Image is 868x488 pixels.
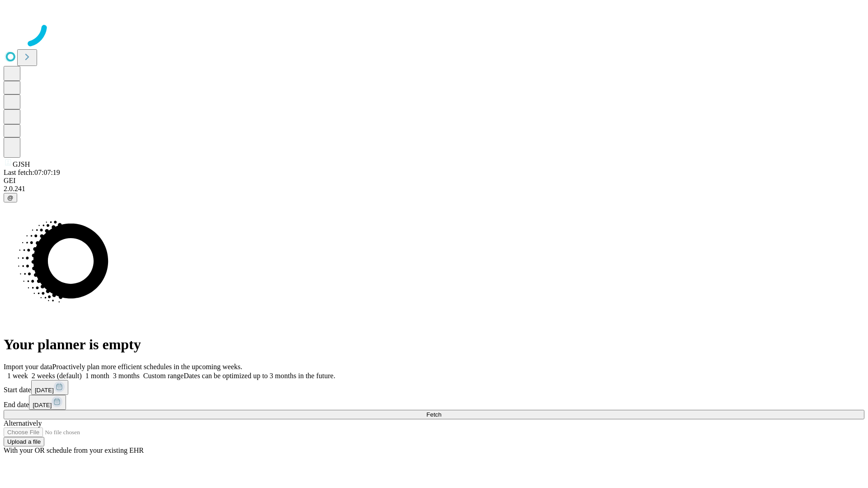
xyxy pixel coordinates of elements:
[4,363,52,371] span: Import your data
[4,185,864,193] div: 2.0.241
[7,372,28,380] span: 1 week
[4,380,864,395] div: Start date
[33,402,52,408] span: [DATE]
[31,380,68,395] button: [DATE]
[4,419,42,427] span: Alternatively
[52,363,242,371] span: Proactively plan more efficient schedules in the upcoming weeks.
[85,372,109,380] span: 1 month
[7,194,14,201] span: @
[29,395,66,410] button: [DATE]
[113,372,140,380] span: 3 months
[32,372,82,380] span: 2 weeks (default)
[4,336,864,353] h1: Your planner is empty
[184,372,335,380] span: Dates can be optimized up to 3 months in the future.
[143,372,184,380] span: Custom range
[35,387,54,394] span: [DATE]
[4,169,60,176] span: Last fetch: 07:07:19
[13,160,30,168] span: GJSH
[4,437,44,446] button: Upload a file
[4,395,864,410] div: End date
[426,411,441,418] span: Fetch
[4,446,144,454] span: With your OR schedule from your existing EHR
[4,193,17,202] button: @
[4,177,864,185] div: GEI
[4,410,864,419] button: Fetch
